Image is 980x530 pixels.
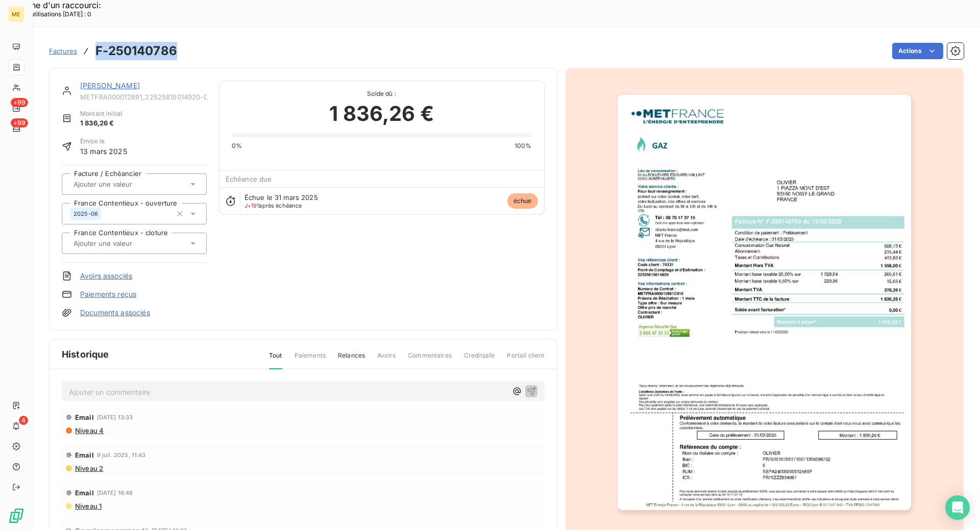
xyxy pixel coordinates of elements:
[11,118,28,128] span: +99
[618,95,911,510] img: invoice_thumbnail
[72,239,175,248] input: Ajouter une valeur
[945,495,970,520] div: Open Intercom Messenger
[892,43,943,59] button: Actions
[338,351,365,368] span: Relances
[19,416,28,425] span: 4
[80,137,127,146] span: Émise le
[80,81,140,90] a: [PERSON_NAME]
[97,414,133,420] span: [DATE] 13:33
[244,202,259,209] span: J+191
[49,47,77,55] span: Factures
[507,351,544,368] span: Portail client
[464,351,495,368] span: Creditsafe
[74,426,104,435] span: Niveau 4
[244,193,318,201] span: Échue le 31 mars 2025
[232,89,532,98] span: Solde dû :
[514,141,532,150] span: 100%
[73,211,98,217] span: 2025-06
[269,351,282,369] span: Tout
[74,502,102,510] span: Niveau 1
[8,508,24,524] img: Logo LeanPay
[377,351,396,368] span: Avoirs
[95,42,177,60] h3: F-250140786
[80,118,122,129] span: 1 836,26 €
[232,141,242,150] span: 0%
[408,351,452,368] span: Commentaires
[80,109,122,118] span: Montant initial
[72,180,175,189] input: Ajouter une valeur
[75,489,94,497] span: Email
[75,451,94,459] span: Email
[97,490,133,496] span: [DATE] 16:48
[80,93,207,101] span: METFRA000012891_22525615014920-CA1
[74,464,103,472] span: Niveau 2
[49,46,77,56] a: Factures
[62,347,109,361] span: Historique
[80,308,150,318] a: Documents associés
[97,452,146,458] span: 9 juil. 2025, 11:43
[329,98,434,129] span: 1 836,26 €
[226,175,272,183] span: Échéance due
[80,146,127,157] span: 13 mars 2025
[507,193,538,209] span: échue
[295,351,326,368] span: Paiements
[80,271,132,281] a: Avoirs associés
[75,413,94,421] span: Email
[244,203,302,209] span: après échéance
[11,98,28,107] span: +99
[80,289,136,299] a: Paiements reçus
